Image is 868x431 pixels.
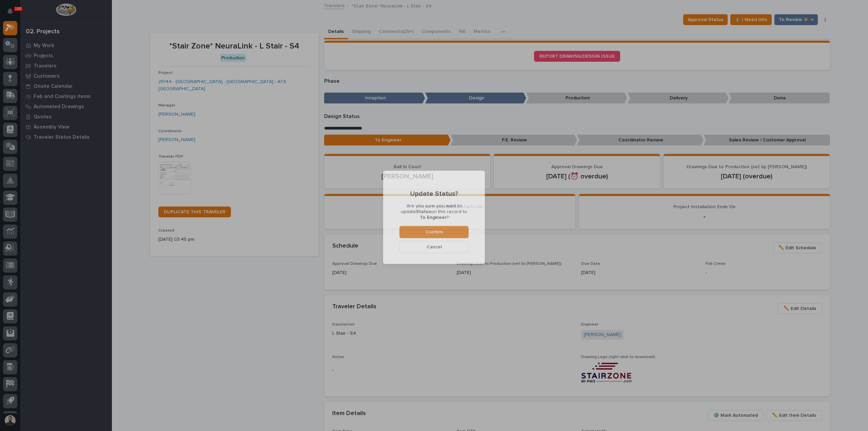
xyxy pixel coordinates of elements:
b: To Engineer [420,215,447,220]
button: Cancel [399,241,469,253]
span: Cancel [427,244,442,250]
b: Status [416,209,431,214]
p: Are you sure you want to update on this record to ? [399,203,469,220]
span: Confirm [426,229,443,235]
p: Update Status? [410,190,458,198]
button: Confirm [399,226,469,238]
